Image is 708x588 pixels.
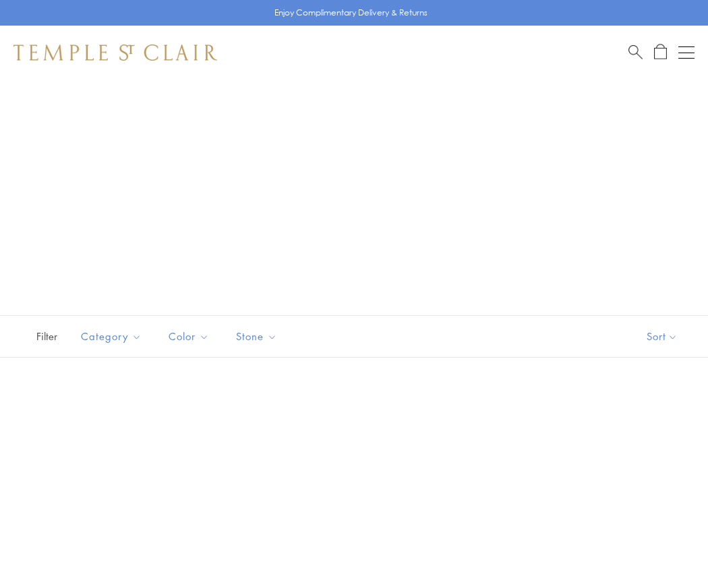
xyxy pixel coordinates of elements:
a: Open Shopping Bag [654,44,667,61]
button: Open navigation [678,44,695,61]
button: Color [158,321,219,352]
span: Category [74,328,152,345]
span: Color [162,328,219,345]
button: Category [71,321,152,352]
a: Search [628,44,643,61]
p: Enjoy Complimentary Delivery & Returns [274,6,427,20]
button: Stone [226,321,287,352]
button: Show sort by [616,316,708,357]
span: Stone [229,328,287,345]
img: Temple St. Clair [13,44,217,61]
